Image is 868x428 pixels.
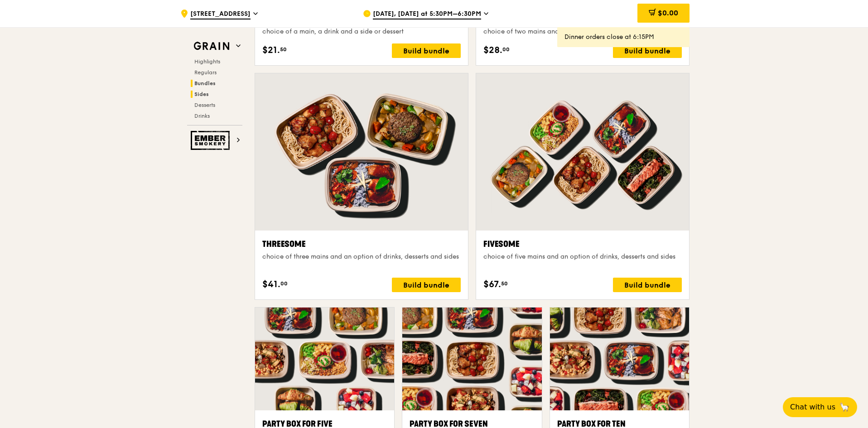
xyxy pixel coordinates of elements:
[194,58,220,65] span: Highlights
[194,91,209,97] span: Sides
[783,397,857,417] button: Chat with us🦙
[262,43,280,57] span: $21.
[262,27,461,36] div: choice of a main, a drink and a side or dessert
[191,38,232,54] img: Grain web logo
[790,402,835,413] span: Chat with us
[191,131,232,150] img: Ember Smokery web logo
[613,43,682,58] div: Build bundle
[262,278,280,291] span: $41.
[483,43,502,57] span: $28.
[373,10,481,19] span: [DATE], [DATE] at 5:30PM–6:30PM
[502,46,510,53] span: 00
[839,402,850,413] span: 🦙
[564,33,682,42] div: Dinner orders close at 6:15PM
[658,9,678,17] span: $0.00
[280,280,288,287] span: 00
[190,10,251,19] span: [STREET_ADDRESS]
[483,252,682,261] div: choice of five mains and an option of drinks, desserts and sides
[392,43,461,58] div: Build bundle
[262,252,461,261] div: choice of three mains and an option of drinks, desserts and sides
[262,238,461,250] div: Threesome
[392,278,461,292] div: Build bundle
[194,69,217,76] span: Regulars
[280,46,287,53] span: 50
[613,278,682,292] div: Build bundle
[194,113,210,119] span: Drinks
[194,80,216,87] span: Bundles
[483,278,501,291] span: $67.
[194,102,215,108] span: Desserts
[483,238,682,250] div: Fivesome
[483,27,682,36] div: choice of two mains and an option of drinks, desserts and sides
[501,280,508,287] span: 50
